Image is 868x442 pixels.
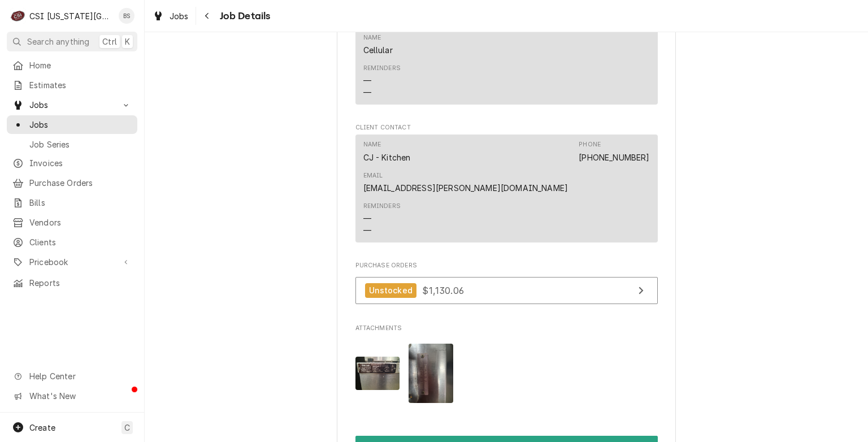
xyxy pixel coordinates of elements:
a: [PHONE_NUMBER] [579,153,649,162]
a: Vendors [7,213,137,232]
div: Email [363,171,383,180]
a: Go to Help Center [7,367,137,385]
a: Job Series [7,135,137,154]
span: $1,130.06 [422,284,463,296]
span: Create [29,423,55,432]
span: Attachments [355,324,658,333]
div: Unstocked [365,283,416,298]
div: Reminders [363,202,401,211]
div: Phone [579,140,649,163]
div: Reminders [363,202,401,236]
span: K [125,36,130,47]
span: Estimates [29,79,132,91]
span: Home [29,59,132,71]
a: Bills [7,193,137,212]
span: Jobs [170,10,189,22]
div: Email [363,171,568,194]
div: Brent Seaba's Avatar [119,8,134,24]
div: CJ - Kitchen [363,151,411,163]
img: lQytya3cSs21oRnzF9Cc [355,357,400,390]
a: [EMAIL_ADDRESS][PERSON_NAME][DOMAIN_NAME] [363,183,568,193]
span: Pricebook [29,256,115,268]
div: Name [363,33,393,56]
span: Clients [29,236,132,248]
div: Name [363,33,381,42]
div: CSI Kansas City's Avatar [10,8,26,24]
span: C [124,422,130,434]
span: Search anything [27,36,89,47]
img: Kb8qJOJRFGoGvzmDsyQG [409,344,453,403]
span: Reports [29,277,132,289]
span: Job Series [29,138,132,150]
div: Client Contact [355,123,658,247]
div: Contact [355,27,658,105]
div: Contact [355,135,658,242]
span: Help Center [29,370,131,382]
a: Jobs [7,115,137,134]
span: Ctrl [102,36,117,47]
div: C [10,8,26,24]
div: Location Contact List [355,27,658,110]
a: Jobs [148,7,193,25]
div: Cellular [363,44,393,56]
div: Purchase Orders [355,261,658,310]
div: CSI [US_STATE][GEOGRAPHIC_DATA] [29,10,112,22]
div: Client Contact List [355,135,658,248]
span: What's New [29,390,131,402]
a: Home [7,56,137,75]
span: Purchase Orders [355,261,658,270]
button: Navigate back [198,7,216,25]
a: Estimates [7,76,137,94]
a: Go to Pricebook [7,253,137,271]
div: Name [363,140,411,163]
span: Job Details [216,8,271,24]
span: Jobs [29,119,132,131]
span: Vendors [29,216,132,228]
div: — [363,75,371,86]
div: Attachments [355,324,658,412]
a: View Purchase Order [355,277,658,305]
a: Purchase Orders [7,174,137,192]
span: Attachments [355,335,658,412]
button: Search anythingCtrlK [7,32,137,51]
a: Invoices [7,154,137,172]
span: Client Contact [355,123,658,132]
div: — [363,86,371,98]
div: Reminders [363,64,401,98]
div: Phone [579,140,601,149]
span: Purchase Orders [29,177,132,189]
div: Reminders [363,64,401,73]
span: Jobs [29,99,115,111]
span: Invoices [29,157,132,169]
a: Clients [7,233,137,252]
a: Go to Jobs [7,96,137,114]
span: Bills [29,197,132,209]
div: Location Contact [355,16,658,110]
a: Go to What's New [7,387,137,405]
a: Reports [7,274,137,292]
div: BS [119,8,134,24]
div: Name [363,140,381,149]
div: — [363,213,371,224]
div: — [363,224,371,236]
